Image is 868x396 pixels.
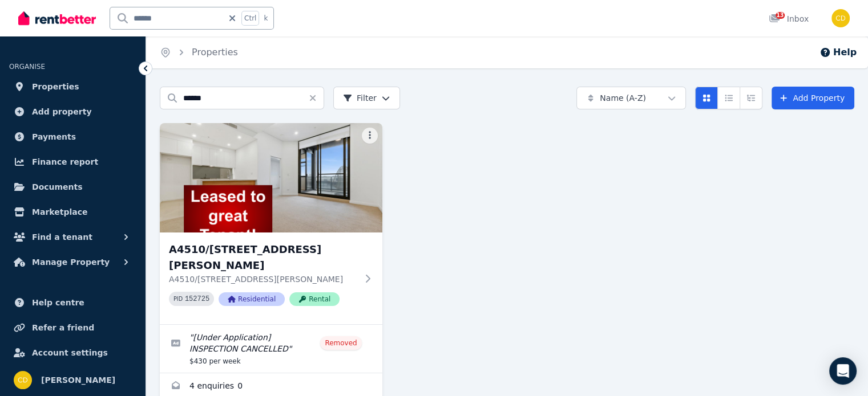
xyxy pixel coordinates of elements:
h3: A4510/[STREET_ADDRESS][PERSON_NAME] [169,242,357,273]
a: Add property [9,100,136,123]
code: 152725 [185,295,209,303]
span: Finance report [32,155,98,169]
div: Open Intercom Messenger [829,357,857,385]
p: A4510/[STREET_ADDRESS][PERSON_NAME] [169,273,357,285]
button: Manage Property [9,251,136,273]
div: Inbox [769,13,809,25]
small: PID [173,296,183,302]
img: Chris Dimitropoulos [831,9,850,27]
span: Properties [32,80,79,93]
a: Help centre [9,291,136,314]
span: Add property [32,105,92,119]
span: k [264,14,268,23]
span: Documents [32,180,83,194]
span: ORGANISE [9,63,45,71]
img: A4510/1 Hamilton Crescent, Ryde [160,123,382,232]
div: View options [695,87,762,109]
img: Chris Dimitropoulos [14,371,32,389]
span: Payments [32,130,76,144]
a: Account settings [9,341,136,364]
button: Clear search [308,87,324,109]
a: A4510/1 Hamilton Crescent, RydeA4510/[STREET_ADDRESS][PERSON_NAME]A4510/[STREET_ADDRESS][PERSON_N... [160,123,382,324]
button: Help [819,46,857,59]
a: Properties [192,47,238,58]
span: Refer a friend [32,321,94,334]
a: Marketplace [9,201,136,223]
button: Expanded list view [740,87,762,109]
span: [PERSON_NAME] [41,373,115,387]
button: Filter [333,87,400,109]
button: Card view [695,87,718,109]
span: Filter [343,92,377,104]
span: Rental [289,292,340,306]
span: Account settings [32,346,108,360]
span: Find a tenant [32,230,92,244]
a: Add Property [772,87,854,109]
span: Marketplace [32,205,87,219]
a: Properties [9,75,136,98]
a: Payments [9,125,136,148]
span: Manage Property [32,255,110,269]
span: Name (A-Z) [600,92,646,104]
img: RentBetter [18,10,96,27]
button: Compact list view [717,87,740,109]
span: 13 [776,12,785,19]
span: Help centre [32,296,84,309]
a: Edit listing: [Under Application] INSPECTION CANCELLED [160,325,382,373]
button: Name (A-Z) [576,87,686,109]
button: Find a tenant [9,226,136,248]
span: Residential [219,292,285,306]
a: Documents [9,175,136,198]
span: Ctrl [241,11,259,26]
nav: Breadcrumb [146,36,252,68]
a: Refer a friend [9,316,136,339]
button: More options [362,128,378,144]
a: Finance report [9,150,136,173]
